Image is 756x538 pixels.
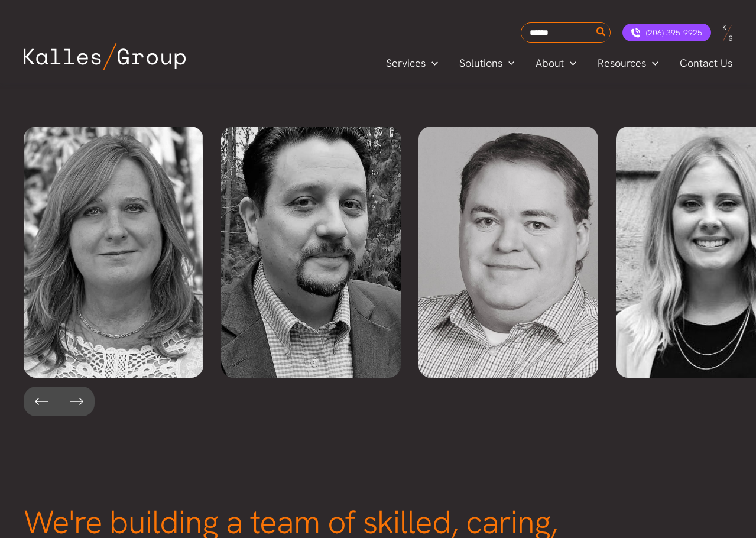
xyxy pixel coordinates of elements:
span: Menu Toggle [646,54,658,72]
span: Solutions [459,54,502,72]
a: ServicesMenu Toggle [375,54,449,72]
img: Kalles Group [24,43,186,70]
span: Menu Toggle [564,54,576,72]
a: ResourcesMenu Toggle [587,54,669,72]
span: Menu Toggle [426,54,438,72]
span: Menu Toggle [502,54,515,72]
span: Resources [598,54,646,72]
nav: Primary Site Navigation [375,53,744,73]
span: Services [386,54,426,72]
a: Contact Us [669,54,744,72]
a: SolutionsMenu Toggle [449,54,525,72]
span: Contact Us [680,54,732,72]
button: Search [594,23,609,42]
a: AboutMenu Toggle [525,54,587,72]
span: About [536,54,564,72]
a: Incident Response [622,24,711,41]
